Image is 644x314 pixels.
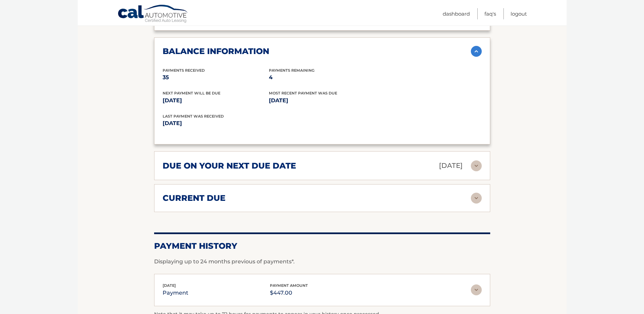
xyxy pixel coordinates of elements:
[471,284,482,295] img: accordion-rest.svg
[439,160,463,172] p: [DATE]
[163,161,296,171] h2: due on your next due date
[163,46,269,56] h2: balance information
[163,119,322,128] p: [DATE]
[163,114,224,119] span: Last Payment was received
[117,4,189,24] a: Cal Automotive
[270,283,308,288] span: payment amount
[471,193,482,204] img: accordion-rest.svg
[269,73,375,82] p: 4
[484,8,496,19] a: FAQ's
[471,46,482,57] img: accordion-active.svg
[154,241,490,251] h2: Payment History
[269,96,375,105] p: [DATE]
[269,68,314,73] span: Payments Remaining
[163,68,205,73] span: Payments Received
[511,8,527,19] a: Logout
[163,96,269,105] p: [DATE]
[443,8,470,19] a: Dashboard
[269,91,337,95] span: Most Recent Payment Was Due
[154,258,490,266] p: Displaying up to 24 months previous of payments*.
[270,288,308,298] p: $447.00
[163,73,269,82] p: 35
[163,288,188,298] p: payment
[163,91,220,95] span: Next Payment will be due
[163,193,225,203] h2: current due
[471,160,482,171] img: accordion-rest.svg
[163,283,176,288] span: [DATE]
